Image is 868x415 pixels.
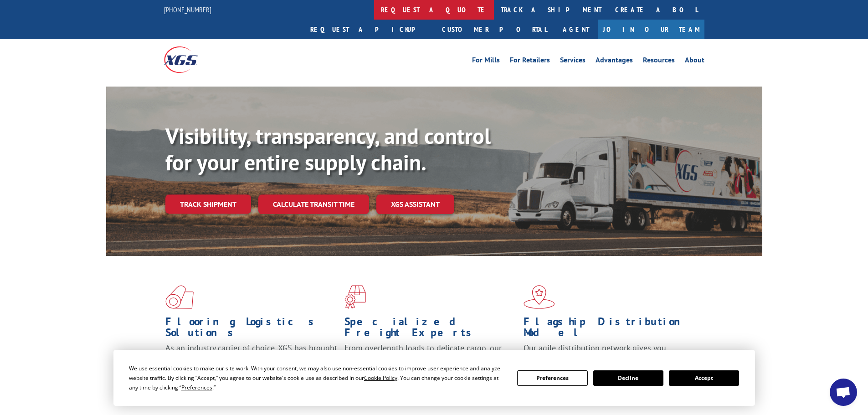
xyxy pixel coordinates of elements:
a: Track shipment [165,195,251,214]
img: xgs-icon-flagship-distribution-model-red [524,285,555,309]
a: [PHONE_NUMBER] [164,5,211,14]
button: Accept [669,370,739,386]
a: Resources [643,56,675,67]
button: Decline [593,370,663,386]
h1: Flagship Distribution Model [524,316,696,343]
span: Cookie Policy [364,374,397,382]
h1: Specialized Freight Experts [344,316,517,343]
button: Preferences [517,370,587,386]
img: xgs-icon-focused-on-flooring-red [344,285,366,309]
span: Our agile distribution network gives you nationwide inventory management on demand. [524,343,691,364]
div: We use essential cookies to make our site work. With your consent, we may also use non-essential ... [129,364,506,392]
div: Open chat [830,379,857,406]
span: As an industry carrier of choice, XGS has brought innovation and dedication to flooring logistics... [165,343,337,375]
a: About [685,56,704,67]
a: Request a pickup [303,20,435,39]
a: Advantages [596,56,633,67]
a: XGS ASSISTANT [376,195,454,214]
span: Preferences [181,384,212,391]
img: xgs-icon-total-supply-chain-intelligence-red [165,285,194,309]
a: Customer Portal [435,20,554,39]
b: Visibility, transparency, and control for your entire supply chain. [165,122,491,176]
a: For Mills [472,56,500,67]
a: For Retailers [510,56,550,67]
a: Calculate transit time [258,195,369,214]
a: Join Our Team [598,20,704,39]
p: From overlength loads to delicate cargo, our experienced staff knows the best way to move your fr... [344,343,517,383]
a: Services [560,56,586,67]
h1: Flooring Logistics Solutions [165,316,338,343]
div: Cookie Consent Prompt [113,350,755,406]
a: Agent [554,20,598,39]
